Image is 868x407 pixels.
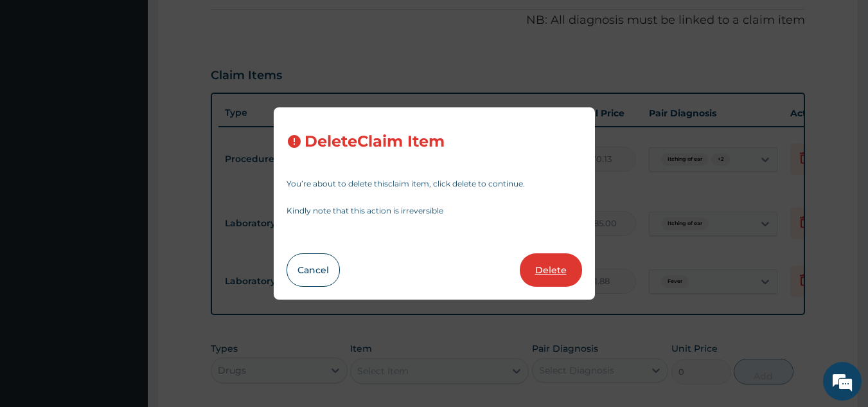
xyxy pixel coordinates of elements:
[67,72,216,89] div: Chat with us now
[287,253,340,287] button: Cancel
[305,133,445,150] h3: Delete Claim Item
[6,271,245,316] textarea: Type your message and hit 'Enter'
[287,180,582,188] p: You’re about to delete this claim item , click delete to continue.
[24,64,52,96] img: d_794563401_company_1708531726252_794563401
[75,122,177,251] span: We're online!
[287,207,582,215] p: Kindly note that this action is irreversible
[520,253,582,287] button: Delete
[211,6,242,37] div: Minimize live chat window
